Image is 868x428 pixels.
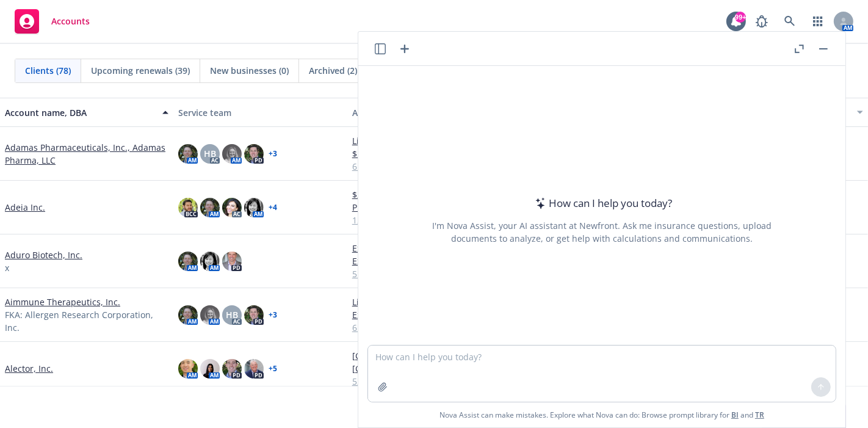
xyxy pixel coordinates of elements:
[5,296,120,308] a: Aimmune Therapeutics, Inc.
[352,308,516,321] a: Excess (LAYER 1) | $5M xs $5M D&O
[210,64,289,77] span: New businesses (0)
[352,267,516,280] a: 5 more
[173,98,347,127] button: Service team
[222,198,242,217] img: photo
[750,9,774,34] a: Report a Bug
[363,402,841,427] span: Nova Assist can make mistakes. Explore what Nova can do: Browse prompt library for and
[51,16,90,26] span: Accounts
[735,12,746,23] div: 99+
[5,261,9,274] span: x
[430,219,773,245] div: I'm Nova Assist, your AI assistant at Newfront. Ask me insurance questions, upload documents to a...
[178,305,198,325] img: photo
[269,204,277,211] a: + 4
[352,321,516,334] a: 6 more
[352,349,516,362] a: [GEOGRAPHIC_DATA]/AL001-CS-302
[200,252,220,271] img: photo
[244,305,264,325] img: photo
[244,198,264,217] img: photo
[178,359,198,379] img: photo
[244,359,264,379] img: photo
[352,160,516,173] a: 6 more
[352,188,516,201] a: $2M Crime $5M Fid
[200,359,220,379] img: photo
[352,255,516,267] a: Excess (LAYER 4) | $5M xs $20M
[5,248,82,261] a: Aduro Biotech, Inc.
[5,201,45,214] a: Adeia Inc.
[269,365,277,372] a: + 5
[200,305,220,325] img: photo
[5,141,168,167] a: Adamas Pharmaceuticals, Inc., Adamas Pharma, LLC
[226,308,238,321] span: HB
[352,362,516,375] a: [GEOGRAPHIC_DATA]/AL001-CS-302
[91,64,190,77] span: Upcoming renewals (39)
[5,362,53,375] a: Alector, Inc.
[10,4,95,38] a: Accounts
[200,198,220,217] img: photo
[244,144,264,164] img: photo
[25,64,71,77] span: Clients (78)
[352,242,516,255] a: Excess (LAYER 2) | $5M xs $10M D&O
[5,106,155,119] div: Account name, DBA
[222,252,242,271] img: photo
[5,308,168,334] span: FKA: Allergen Research Corporation, Inc.
[352,134,516,147] a: License bond | MS Board of Pharmacy
[352,296,516,308] a: License bond | NV Pharmacy Bond
[755,410,764,420] a: TR
[178,144,198,164] img: photo
[352,375,516,388] a: 52 more
[806,9,830,34] a: Switch app
[352,201,516,214] a: Primary | $5M ex $20M
[532,195,672,211] div: How can I help you today?
[352,106,516,119] div: Active policies
[204,147,216,160] span: HB
[352,214,516,227] a: 12 more
[269,311,277,319] a: + 3
[352,147,516,160] a: $5M D&O
[269,150,277,158] a: + 3
[309,64,357,77] span: Archived (2)
[178,198,198,217] img: photo
[178,106,342,119] div: Service team
[778,9,802,34] a: Search
[178,252,198,271] img: photo
[222,359,242,379] img: photo
[222,144,242,164] img: photo
[731,410,739,420] a: BI
[347,98,521,127] button: Active policies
